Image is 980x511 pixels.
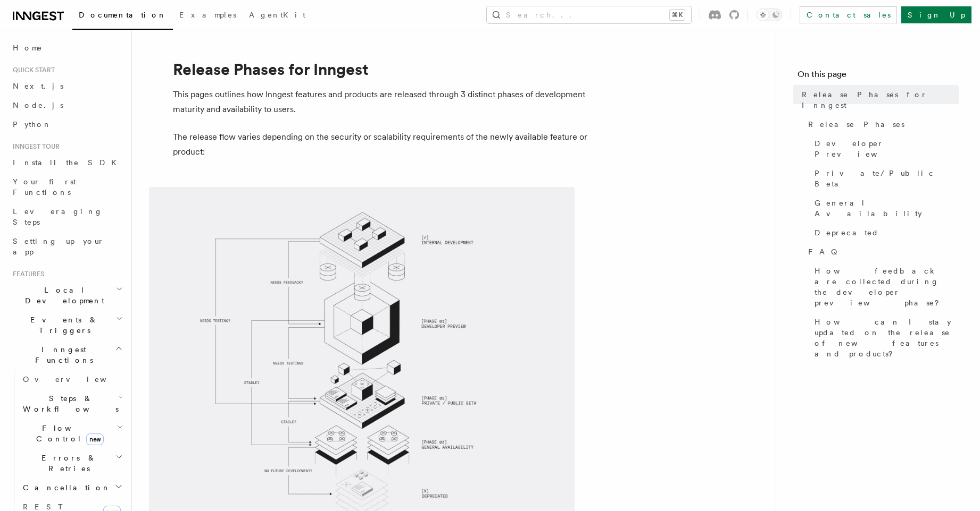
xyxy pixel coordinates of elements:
[173,59,599,79] h1: Release Phases for Inngest
[757,8,782,21] button: Toggle dark mode
[9,270,44,278] span: Features
[19,453,115,474] span: Errors & Retries
[179,11,236,19] span: Examples
[249,11,305,19] span: AgentKit
[9,232,125,261] a: Setting up your app
[79,11,167,19] span: Documentation
[810,134,959,164] a: Developer Preview
[9,344,115,365] span: Inngest Functions
[173,130,599,159] p: The release flow varies depending on the security or scalability requirements of the newly availa...
[810,223,959,242] a: Deprecated
[804,242,959,261] a: FAQ
[13,101,63,109] span: Node.js
[19,389,125,419] button: Steps & Workflows
[815,168,959,189] span: Private/Public Beta
[19,423,117,444] span: Flow Control
[9,142,60,151] span: Inngest tour
[901,6,971,23] a: Sign Up
[13,120,52,129] span: Python
[800,6,897,23] a: Contact sales
[810,312,959,363] a: How can I stay updated on the release of new features and products?
[810,261,959,312] a: How feedback are collected during the developer preview phase?
[9,96,125,115] a: Node.js
[487,6,691,23] button: Search...⌘K
[798,68,959,85] h4: On this page
[810,193,959,223] a: General Availability
[9,280,125,310] button: Local Development
[13,158,123,167] span: Install the SDK
[670,10,685,20] kbd: ⌘K
[243,3,312,29] a: AgentKit
[815,138,959,159] span: Developer Preview
[19,370,125,389] a: Overview
[13,42,43,53] span: Home
[9,172,125,202] a: Your first Functions
[9,115,125,134] a: Python
[798,85,959,115] a: Release Phases for Inngest
[173,3,243,29] a: Examples
[9,340,125,370] button: Inngest Functions
[815,227,879,238] span: Deprecated
[9,38,125,57] a: Home
[9,285,116,306] span: Local Development
[72,3,173,30] a: Documentation
[13,207,103,226] span: Leveraging Steps
[815,317,959,359] span: How can I stay updated on the release of new features and products?
[808,119,904,130] span: Release Phases
[9,314,116,336] span: Events & Triggers
[808,246,843,257] span: FAQ
[9,310,125,340] button: Events & Triggers
[804,115,959,134] a: Release Phases
[13,82,63,90] span: Next.js
[19,393,119,414] span: Steps & Workflows
[86,433,104,445] span: new
[9,66,55,74] span: Quick start
[815,266,959,308] span: How feedback are collected during the developer preview phase?
[19,478,125,497] button: Cancellation
[9,153,125,172] a: Install the SDK
[13,237,104,256] span: Setting up your app
[802,89,959,110] span: Release Phases for Inngest
[19,448,125,478] button: Errors & Retries
[9,202,125,232] a: Leveraging Steps
[19,482,111,493] span: Cancellation
[13,177,76,197] span: Your first Functions
[810,164,959,193] a: Private/Public Beta
[9,76,125,96] a: Next.js
[173,87,599,117] p: This pages outlines how Inngest features and products are released through 3 distinct phases of d...
[19,419,125,448] button: Flow Controlnew
[23,375,132,384] span: Overview
[815,198,959,219] span: General Availability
